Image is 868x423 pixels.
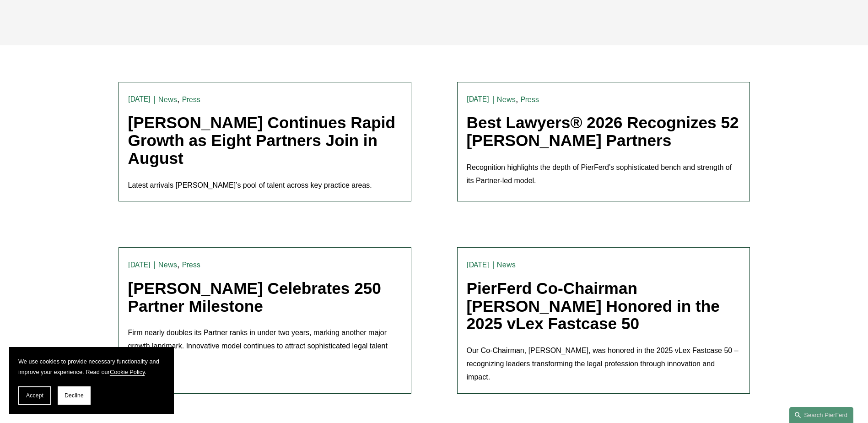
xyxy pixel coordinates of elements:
[789,407,853,423] a: Search this site
[158,260,177,269] a: News
[128,261,151,269] time: [DATE]
[177,260,179,269] span: ,
[182,260,201,269] a: Press
[467,279,720,332] a: PierFerd Co-Chairman [PERSON_NAME] Honored in the 2025 vLex Fastcase 50
[26,392,43,399] span: Accept
[128,326,402,366] p: Firm nearly doubles its Partner ranks in under two years, marking another major growth landmark. ...
[497,95,516,104] a: News
[58,386,91,405] button: Decline
[18,386,51,405] button: Accept
[467,261,490,269] time: [DATE]
[9,347,174,414] section: Cookie banner
[521,95,539,104] a: Press
[467,96,490,103] time: [DATE]
[128,96,151,103] time: [DATE]
[110,369,145,375] a: Cookie Policy
[177,94,179,104] span: ,
[467,344,740,384] p: Our Co-Chairman, [PERSON_NAME], was honored in the 2025 vLex Fastcase 50 – recognizing leaders tr...
[182,95,201,104] a: Press
[128,114,396,167] a: [PERSON_NAME] Continues Rapid Growth as Eight Partners Join in August
[516,94,518,104] span: ,
[467,161,740,188] p: Recognition highlights the depth of PierFerd’s sophisticated bench and strength of its Partner-le...
[18,356,165,377] p: We use cookies to provide necessary functionality and improve your experience. Read our .
[497,260,516,269] a: News
[158,95,177,104] a: News
[128,179,402,192] p: Latest arrivals [PERSON_NAME]’s pool of talent across key practice areas.
[128,279,381,315] a: [PERSON_NAME] Celebrates 250 Partner Milestone
[467,114,739,149] a: Best Lawyers® 2026 Recognizes 52 [PERSON_NAME] Partners
[65,392,84,399] span: Decline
